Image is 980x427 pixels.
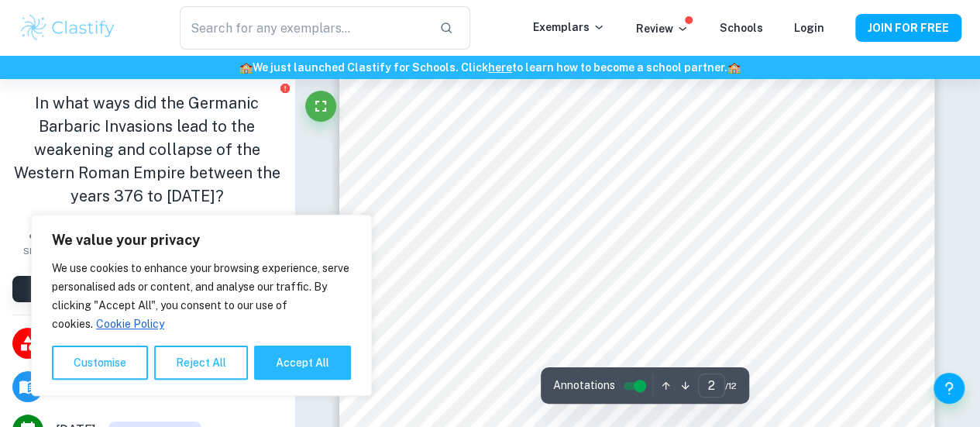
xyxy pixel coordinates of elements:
button: JOIN FOR FREE [855,14,961,42]
a: Schools [720,22,763,34]
span: 🏫 [239,61,253,74]
button: Reject All [154,346,248,380]
p: We use cookies to enhance your browsing experience, serve personalised ads or content, and analys... [52,259,351,333]
button: Report issue [280,82,291,94]
p: Review [636,20,689,37]
button: Fullscreen [305,91,336,122]
a: Cookie Policy [95,317,165,331]
div: We value your privacy [31,215,372,396]
p: We value your privacy [52,231,351,250]
button: Accept All [254,346,351,380]
img: Clastify logo [19,12,117,43]
span: Annotations [553,377,615,394]
button: View [PERSON_NAME] [12,276,282,302]
span: 🏫 [727,61,741,74]
button: Help and Feedback [934,373,965,404]
h6: We just launched Clastify for Schools. Click to learn how to become a school partner. [3,59,977,76]
input: Search for any exemplars... [180,6,428,50]
a: here [488,61,512,74]
span: Share [23,246,50,257]
a: Login [794,22,824,34]
h1: In what ways did the Germanic Barbaric Invasions lead to the weakening and collapse of the Wester... [12,91,282,208]
p: Exemplars [533,19,605,36]
span: / 12 [725,379,737,393]
button: Customise [52,346,148,380]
